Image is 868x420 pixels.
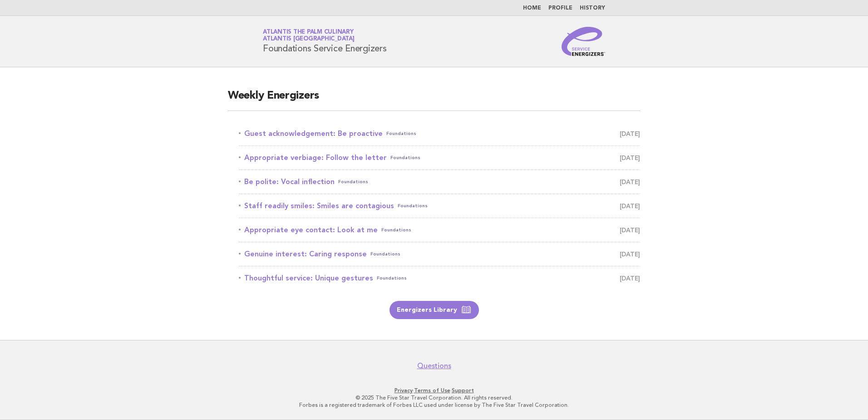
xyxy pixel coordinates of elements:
[414,387,450,394] a: Terms of Use
[156,387,712,394] p: · ·
[239,151,640,164] a: Appropriate verbiage: Follow the letterFoundations [DATE]
[580,5,605,11] a: History
[398,200,428,212] span: Foundations
[620,248,640,260] span: [DATE]
[228,89,640,111] h2: Weekly Energizers
[620,127,640,140] span: [DATE]
[620,200,640,212] span: [DATE]
[338,175,368,188] span: Foundations
[548,5,572,11] a: Profile
[620,272,640,285] span: [DATE]
[370,248,400,260] span: Foundations
[620,151,640,164] span: [DATE]
[377,272,407,285] span: Foundations
[263,36,355,42] span: Atlantis [GEOGRAPHIC_DATA]
[263,30,387,53] h1: Foundations Service Energizers
[156,401,712,409] p: Forbes is a registered trademark of Forbes LLC used under license by The Five Star Travel Corpora...
[395,387,413,394] a: Privacy
[452,387,474,394] a: Support
[386,127,416,140] span: Foundations
[239,272,640,285] a: Thoughtful service: Unique gesturesFoundations [DATE]
[390,301,479,319] a: Energizers Library
[620,224,640,236] span: [DATE]
[239,200,640,212] a: Staff readily smiles: Smiles are contagiousFoundations [DATE]
[523,5,541,11] a: Home
[156,394,712,401] p: © 2025 The Five Star Travel Corporation. All rights reserved.
[390,151,420,164] span: Foundations
[239,175,640,188] a: Be polite: Vocal inflectionFoundations [DATE]
[239,127,640,140] a: Guest acknowledgement: Be proactiveFoundations [DATE]
[263,29,355,42] a: Atlantis The Palm CulinaryAtlantis [GEOGRAPHIC_DATA]
[381,224,411,236] span: Foundations
[239,224,640,236] a: Appropriate eye contact: Look at meFoundations [DATE]
[239,248,640,260] a: Genuine interest: Caring responseFoundations [DATE]
[417,361,451,370] a: Questions
[562,27,605,56] img: Service Energizers
[620,175,640,188] span: [DATE]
